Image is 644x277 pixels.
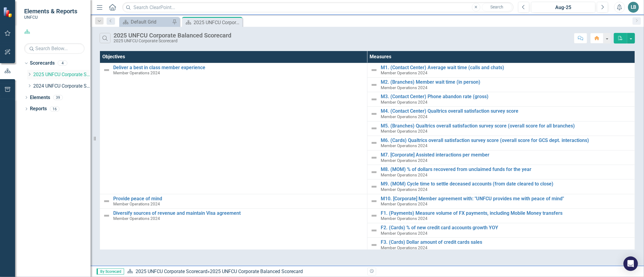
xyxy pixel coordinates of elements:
a: M7. [Corporate] Assisted interactions per member [381,152,632,158]
small: UNFCU [24,15,77,20]
td: Double-Click to Edit Right Click for Context Menu [100,208,367,267]
div: 2025 UNFCU Corporate Balanced Scorecard [210,269,303,274]
div: 39 [53,95,63,100]
td: Double-Click to Edit Right Click for Context Menu [100,63,367,194]
span: Member Operations 2024 [381,216,428,221]
span: Member Operations 2024 [113,201,160,206]
img: Not Defined [370,66,378,74]
img: Not Defined [103,212,110,219]
span: Member Operations 2024 [381,114,428,119]
input: Search ClearPoint... [122,2,514,13]
td: Double-Click to Edit Right Click for Context Menu [367,107,635,121]
span: Member Operations 2024 [381,245,428,250]
div: Open Intercom Messenger [623,256,638,271]
td: Double-Click to Edit Right Click for Context Menu [367,208,635,223]
td: Double-Click to Edit Right Click for Context Menu [367,136,635,150]
img: Not Defined [370,81,378,89]
a: M5. (Branches) Qualtrics overall satisfaction survey score (overall score for all branches) [381,123,632,129]
span: Member Operations 2024 [381,187,428,192]
img: Not Defined [370,169,378,176]
a: M10. [Corporate] Member agreement with: "UNFCU provides me with peace of mind" [381,196,632,201]
a: Provide peace of mind [113,196,364,201]
a: F3. (Cards) Dollar amount of credit cards sales [381,240,632,245]
td: Double-Click to Edit Right Click for Context Menu [367,179,635,194]
input: Search Below... [24,43,85,54]
span: Member Operations 2024 [381,158,428,163]
span: Search [490,5,503,9]
td: Double-Click to Edit Right Click for Context Menu [367,238,635,252]
td: Double-Click to Edit Right Click for Context Menu [367,78,635,92]
span: Member Operations 2024 [381,70,428,75]
td: Double-Click to Edit Right Click for Context Menu [367,121,635,136]
img: Not Defined [370,183,378,190]
div: 2025 UNFCU Corporate Scorecard [114,39,231,43]
img: ClearPoint Strategy [3,7,14,18]
td: Double-Click to Edit Right Click for Context Menu [367,63,635,77]
a: Default Grid [121,18,171,26]
span: Member Operations 2024 [381,129,428,134]
span: Member Operations 2024 [381,85,428,90]
img: Not Defined [370,198,378,205]
div: Default Grid [131,18,171,26]
span: Member Operations 2024 [381,100,428,105]
span: Member Operations 2024 [381,172,428,177]
img: Not Defined [370,110,378,118]
img: Not Defined [103,198,110,205]
span: Member Operations 2024 [113,216,160,221]
a: M1. (Contact Center) Average wait time (calls and chats) [381,65,632,70]
a: 2024 UNFCU Corporate Scorecard [33,83,91,90]
span: Elements & Reports [24,8,77,15]
img: Not Defined [103,66,110,74]
span: Member Operations 2024 [381,231,428,236]
img: Not Defined [370,125,378,132]
span: By Scorecard [97,269,124,275]
td: Double-Click to Edit Right Click for Context Menu [367,165,635,179]
span: Member Operations 2024 [381,143,428,148]
button: LB [628,2,639,13]
span: Member Operations 2024 [113,70,160,75]
div: 2025 UNFCU Corporate Balanced Scorecard [114,32,231,39]
a: Diversify sources of revenue and maintain Visa agreement [113,211,364,216]
div: 4 [58,61,67,66]
a: F1. (Payments) Measure volume of FX payments, including Mobile Money transfers [381,211,632,216]
a: Elements [30,94,50,101]
a: Reports [30,105,47,112]
a: M9. (MOM) Cycle time to settle deceased accounts (from date cleared to close) [381,181,632,187]
img: Not Defined [370,139,378,147]
a: Deliver a best in class member experience [113,65,364,70]
a: 2025 UNFCU Corporate Scorecard [33,71,91,78]
a: M6. (Cards) Qualtrics overall satisfaction survey score (overall score for GCS dept. interactions) [381,138,632,143]
td: Double-Click to Edit Right Click for Context Menu [100,194,367,208]
img: Not Defined [370,154,378,161]
a: M2. (Branches) Member wait time (in person) [381,79,632,85]
td: Double-Click to Edit Right Click for Context Menu [367,150,635,165]
span: Member Operations 2024 [381,201,428,206]
a: 2025 UNFCU Corporate Scorecard [136,269,207,274]
img: Not Defined [370,96,378,103]
img: Not Defined [370,227,378,234]
div: » [127,268,363,275]
td: Double-Click to Edit Right Click for Context Menu [367,194,635,208]
a: F2. (Cards) % of new credit card accounts growth YOY [381,225,632,230]
img: Not Defined [370,241,378,249]
img: Not Defined [370,212,378,219]
a: Scorecards [30,60,55,67]
a: M4. (Contact Center) Qualtrics overall satisfaction survey score [381,108,632,114]
a: M8. (MOM) % of dollars recovered from unclaimed funds for the year [381,167,632,172]
div: 2025 UNFCU Corporate Balanced Scorecard [194,19,241,26]
button: Search [482,3,512,11]
td: Double-Click to Edit Right Click for Context Menu [367,223,635,237]
div: Aug-25 [533,4,593,11]
a: M3. (Contact Center) Phone abandon rate (gross) [381,94,632,99]
td: Double-Click to Edit Right Click for Context Menu [367,92,635,107]
button: Aug-25 [531,2,595,13]
div: 16 [50,106,59,111]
